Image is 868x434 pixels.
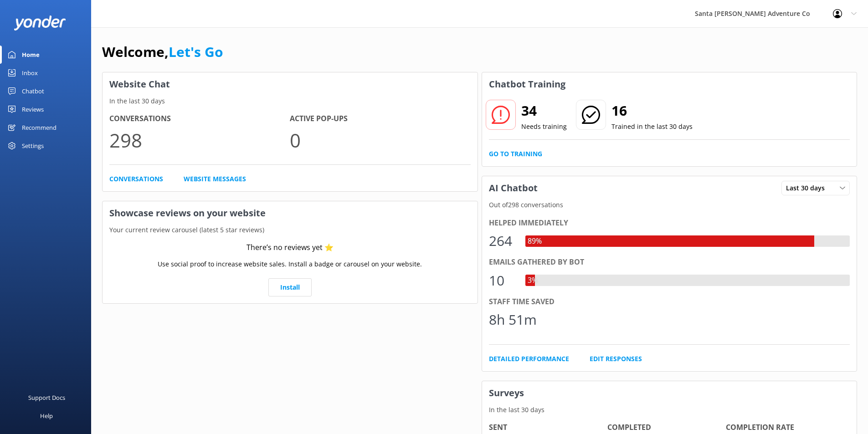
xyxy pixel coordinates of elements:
[525,275,540,286] div: 3%
[590,354,642,364] a: Edit Responses
[482,200,857,210] p: Out of 298 conversations
[607,422,726,434] h4: Completed
[786,183,830,193] span: Last 30 days
[40,407,53,425] div: Help
[489,217,850,229] div: Helped immediately
[489,270,516,291] div: 10
[109,125,290,155] p: 298
[102,41,223,63] h1: Welcome,
[489,296,850,308] div: Staff time saved
[521,122,567,132] p: Needs training
[103,96,478,106] p: In the last 30 days
[103,225,478,235] p: Your current review carousel (latest 5 star reviews)
[611,100,693,122] h2: 16
[247,242,334,254] div: There’s no reviews yet ⭐
[489,149,542,159] a: Go to Training
[22,82,44,100] div: Chatbot
[489,309,537,331] div: 8h 51m
[22,118,56,137] div: Recommend
[726,422,844,434] h4: Completion Rate
[268,278,312,296] a: Install
[22,64,38,82] div: Inbox
[489,230,516,252] div: 264
[14,15,66,31] img: yonder-white-logo.png
[482,381,857,405] h3: Surveys
[482,176,544,200] h3: AI Chatbot
[290,125,470,155] p: 0
[482,72,572,96] h3: Chatbot Training
[525,235,544,247] div: 89%
[22,100,44,118] div: Reviews
[109,113,290,125] h4: Conversations
[290,113,470,125] h4: Active Pop-ups
[22,137,44,155] div: Settings
[169,42,223,61] a: Let's Go
[489,256,850,268] div: Emails gathered by bot
[489,422,607,434] h4: Sent
[184,174,246,184] a: Website Messages
[158,259,422,269] p: Use social proof to increase website sales. Install a badge or carousel on your website.
[482,405,857,415] p: In the last 30 days
[22,46,40,64] div: Home
[521,100,567,122] h2: 34
[611,122,693,132] p: Trained in the last 30 days
[489,354,569,364] a: Detailed Performance
[103,201,478,225] h3: Showcase reviews on your website
[109,174,163,184] a: Conversations
[28,388,65,407] div: Support Docs
[103,72,478,96] h3: Website Chat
